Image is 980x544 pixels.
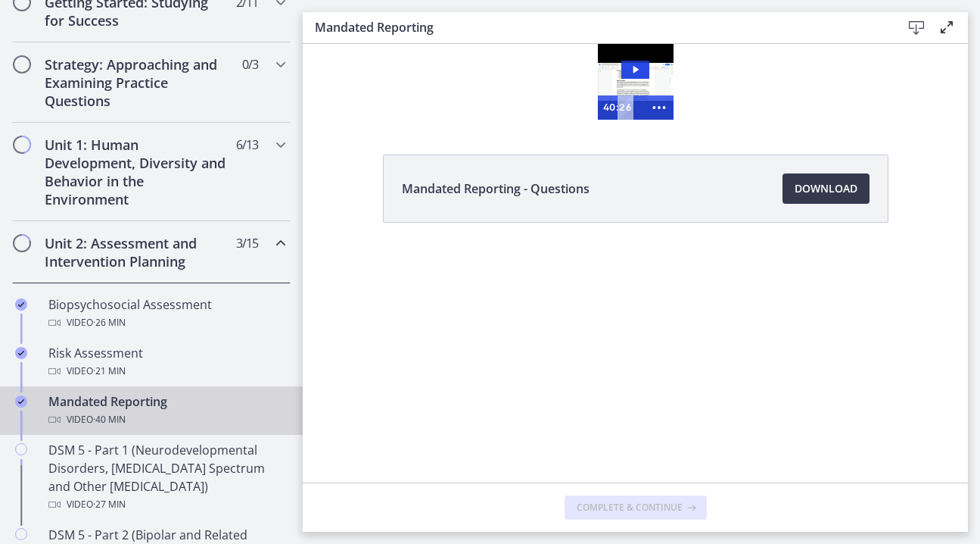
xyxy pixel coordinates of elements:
span: 6 / 13 [236,136,258,154]
h2: Strategy: Approaching and Examining Practice Questions [45,55,229,110]
div: Video [48,496,285,514]
span: · 27 min [93,496,126,514]
span: Mandated Reporting - Questions [402,180,590,198]
i: Completed [15,347,27,359]
div: DSM 5 - Part 1 (Neurodevelopmental Disorders, [MEDICAL_DATA] Spectrum and Other [MEDICAL_DATA]) [48,441,285,514]
div: Video [48,314,285,332]
span: Complete & continue [577,502,683,514]
div: Biopsychosocial Assessment [48,295,285,332]
div: Playbar [322,52,334,76]
iframe: Video Lesson [303,44,968,120]
span: Download [795,180,857,198]
i: Completed [15,299,27,311]
h2: Unit 2: Assessment and Intervention Planning [45,234,229,270]
button: Complete & continue [565,496,707,520]
div: Video [48,362,285,380]
h2: Unit 1: Human Development, Diversity and Behavior in the Environment [45,136,229,208]
a: Download [782,174,870,204]
span: · 26 min [93,314,126,332]
div: Risk Assessment [48,344,285,380]
span: · 40 min [93,411,126,429]
span: 3 / 15 [236,234,258,252]
button: Show more buttons [342,52,371,76]
div: Video [48,411,285,429]
i: Completed [15,395,27,408]
div: Mandated Reporting [48,392,285,429]
span: · 21 min [93,362,126,380]
h3: Mandated Reporting [315,18,877,36]
span: 0 / 3 [242,55,258,73]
